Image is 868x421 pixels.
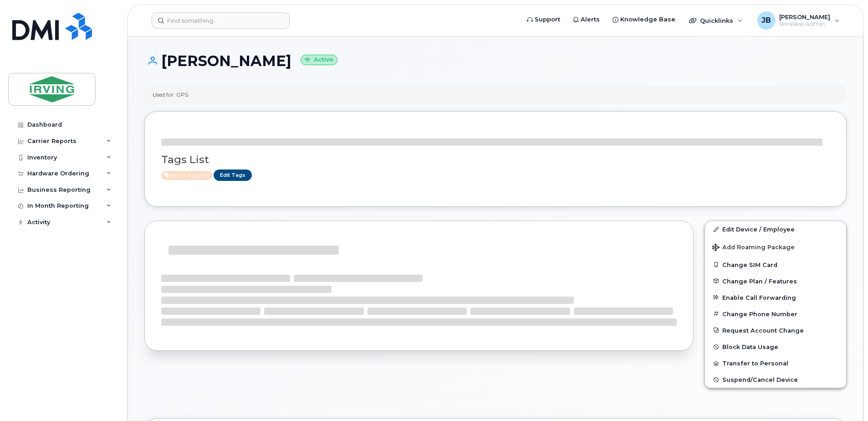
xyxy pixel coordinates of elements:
[722,294,796,301] span: Enable Call Forwarding
[214,169,252,181] a: Edit Tags
[705,273,846,289] button: Change Plan / Features
[722,277,797,284] span: Change Plan / Features
[705,322,846,339] button: Request Account Change
[161,171,212,180] span: Active
[301,55,337,65] small: Active
[144,53,847,69] h1: [PERSON_NAME]
[153,91,188,98] div: Used for: GPS
[705,237,846,256] button: Add Roaming Package
[705,306,846,322] button: Change Phone Number
[705,371,846,388] button: Suspend/Cancel Device
[722,376,798,383] span: Suspend/Cancel Device
[705,289,846,306] button: Enable Call Forwarding
[161,154,830,165] h3: Tags List
[705,339,846,355] button: Block Data Usage
[705,221,846,237] a: Edit Device / Employee
[712,244,795,252] span: Add Roaming Package
[705,257,846,273] button: Change SIM Card
[705,355,846,371] button: Transfer to Personal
